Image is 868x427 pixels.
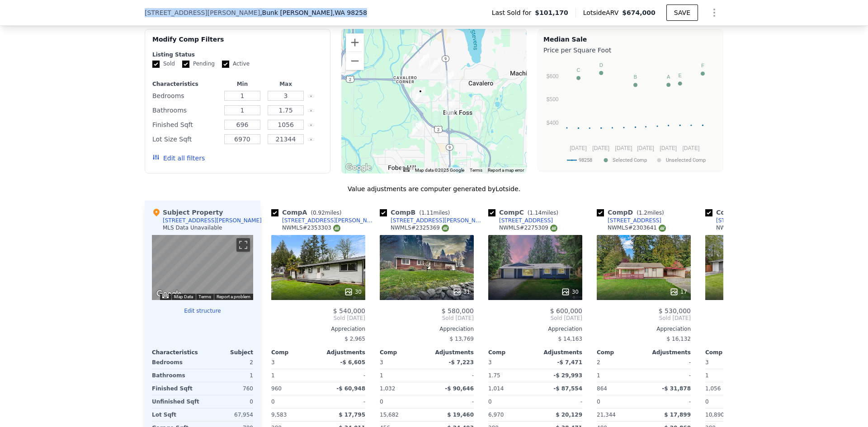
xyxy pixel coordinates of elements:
[579,157,592,163] text: 98258
[333,9,367,16] span: , WA 98258
[271,359,275,366] span: 3
[557,359,582,366] span: -$ 7,471
[450,336,474,342] span: $ 13,769
[340,359,365,366] span: -$ 6,605
[608,217,661,224] div: [STREET_ADDRESS]
[380,325,474,333] div: Appreciation
[152,408,201,421] div: Lot Sqft
[660,145,677,151] text: [DATE]
[391,224,449,232] div: NWMLS # 2325369
[333,307,365,314] span: $ 540,000
[597,412,616,418] span: 21,344
[152,382,201,395] div: Finished Sqft
[705,325,799,333] div: Appreciation
[266,80,306,88] div: Max
[282,217,376,224] div: [STREET_ADDRESS][PERSON_NAME]
[380,369,425,382] div: 1
[271,314,365,322] span: Sold [DATE]
[307,210,345,216] span: ( miles)
[344,336,365,342] span: $ 2,965
[346,33,364,52] button: Zoom in
[152,80,219,88] div: Characteristics
[236,238,250,252] button: Toggle fullscreen view
[499,224,557,232] div: NWMLS # 2275309
[488,314,582,322] span: Sold [DATE]
[152,51,323,58] div: Listing Status
[380,217,485,224] a: [STREET_ADDRESS][PERSON_NAME]
[597,369,642,382] div: 1
[380,359,383,366] span: 3
[529,210,542,216] span: 1.14
[152,307,253,314] button: Edit structure
[622,9,656,16] span: $674,000
[553,372,582,379] span: -$ 29,993
[380,208,453,217] div: Comp B
[659,225,666,232] img: NWMLS Logo
[597,314,691,322] span: Sold [DATE]
[442,225,449,232] img: NWMLS Logo
[429,395,474,408] div: -
[608,224,666,232] div: NWMLS # 2303641
[204,356,253,369] div: 2
[543,44,717,56] div: Price per Square Foot
[667,74,670,80] text: A
[313,210,325,216] span: 0.92
[339,412,365,418] span: $ 17,795
[174,294,193,300] button: Map Data
[152,60,175,68] label: Sold
[271,369,316,382] div: 1
[670,287,687,296] div: 17
[271,208,345,217] div: Comp A
[152,235,253,300] div: Map
[634,74,637,80] text: B
[592,145,609,151] text: [DATE]
[583,8,622,17] span: Lotside ARV
[152,208,223,217] div: Subject Property
[543,35,717,44] div: Median Sale
[447,412,474,418] span: $ 19,460
[550,225,557,232] img: NWMLS Logo
[445,385,474,392] span: -$ 90,646
[163,224,222,231] div: MLS Data Unavailable
[666,5,698,21] button: SAVE
[705,385,721,392] span: 1,056
[198,294,211,299] a: Terms
[421,210,434,216] span: 1.11
[427,349,474,356] div: Adjustments
[547,96,559,103] text: $500
[333,225,340,232] img: NWMLS Logo
[415,168,464,173] span: Map data ©2025 Google
[639,210,647,216] span: 1.2
[271,399,275,405] span: 0
[163,217,262,224] div: [STREET_ADDRESS][PERSON_NAME]
[535,349,582,356] div: Adjustments
[154,288,184,300] a: Open this area in Google Maps (opens a new window)
[380,399,383,405] span: 0
[145,184,723,193] div: Value adjustments are computer generated by Lotside .
[182,60,215,68] label: Pending
[705,399,709,405] span: 0
[535,8,568,17] span: $101,170
[597,217,661,224] a: [STREET_ADDRESS]
[488,399,492,405] span: 0
[488,385,504,392] span: 1,014
[547,73,559,80] text: $600
[613,157,647,163] text: Selected Comp
[222,80,262,88] div: Min
[488,349,535,356] div: Comp
[320,369,365,382] div: -
[344,162,373,174] img: Google
[415,87,425,102] div: 8027 S Lake Stevens Rd
[577,67,580,73] text: C
[271,385,282,392] span: 960
[380,412,399,418] span: 15,682
[152,118,219,131] div: Finished Sqft
[380,349,427,356] div: Comp
[152,369,201,382] div: Bathrooms
[558,336,582,342] span: $ 14,163
[204,408,253,421] div: 67,954
[344,287,362,296] div: 30
[344,162,373,174] a: Open this area in Google Maps (opens a new window)
[222,60,250,68] label: Active
[597,349,644,356] div: Comp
